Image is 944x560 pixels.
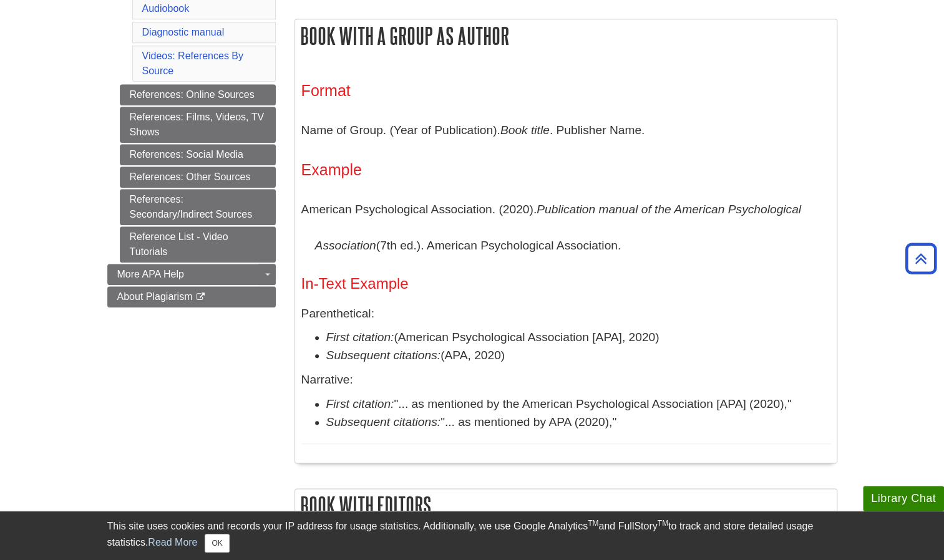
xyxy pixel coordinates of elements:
div: This site uses cookies and records your IP address for usage statistics. Additionally, we use Goo... [107,519,837,553]
span: About Plagiarism [117,291,193,302]
button: Close [205,534,229,553]
p: American Psychological Association. (2020). (7th ed.). American Psychological Association. [301,191,830,263]
a: Read More [148,537,197,548]
a: References: Secondary/Indirect Sources [120,189,276,225]
h3: Example [301,161,830,179]
i: This link opens in a new window [195,293,206,301]
li: "... as mentioned by APA (2020)," [326,413,830,432]
sup: TM [658,519,668,528]
a: About Plagiarism [107,286,276,307]
h2: Book with editors [295,489,837,522]
li: (APA, 2020) [326,347,830,365]
a: Videos: References By Source [142,51,243,76]
a: More APA Help [107,264,276,285]
em: First citation: [326,397,394,410]
a: Back to Top [901,250,941,267]
button: Library Chat [863,486,944,511]
a: References: Other Sources [120,167,276,188]
i: Publication manual of the American Psychological Association [315,203,801,252]
em: First citation: [326,331,394,344]
em: Subsequent citations: [326,349,440,362]
h4: In-Text Example [301,276,830,292]
li: (American Psychological Association [APA], 2020) [326,329,830,347]
a: Diagnostic manual [142,27,225,37]
li: "... as mentioned by the American Psychological Association [APA] (2020)," [326,395,830,413]
a: References: Films, Videos, TV Shows [120,107,276,143]
a: References: Online Sources [120,84,276,105]
p: Name of Group. (Year of Publication). . Publisher Name. [301,112,830,148]
a: Audiobook [142,3,190,14]
p: Narrative: [301,371,830,389]
sup: TM [588,519,598,528]
p: Parenthetical: [301,305,830,323]
span: More APA Help [117,269,184,279]
h3: Format [301,82,830,100]
h2: Book with a group as author [295,19,837,52]
em: Subsequent citations: [326,415,440,428]
a: References: Social Media [120,144,276,165]
i: Book title [500,123,550,137]
a: Reference List - Video Tutorials [120,226,276,263]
